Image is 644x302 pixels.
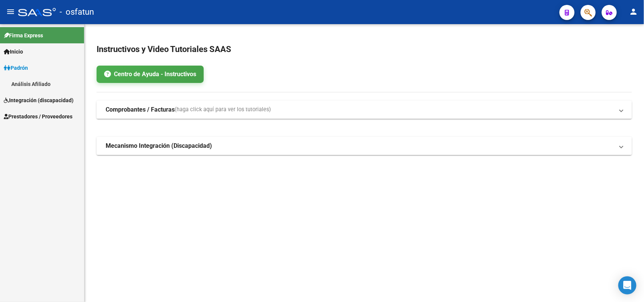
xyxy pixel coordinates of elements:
mat-expansion-panel-header: Comprobantes / Facturas(haga click aquí para ver los tutoriales) [97,101,632,119]
strong: Comprobantes / Facturas [106,106,175,114]
span: Firma Express [4,31,43,40]
strong: Mecanismo Integración (Discapacidad) [106,142,212,150]
span: Inicio [4,48,23,56]
mat-icon: person [629,7,638,16]
mat-icon: menu [6,7,15,16]
h2: Instructivos y Video Tutoriales SAAS [97,42,632,57]
span: (haga click aquí para ver los tutoriales) [175,106,271,114]
span: Integración (discapacidad) [4,96,74,104]
a: Centro de Ayuda - Instructivos [97,66,204,83]
span: Padrón [4,64,28,72]
span: - osfatun [60,4,94,20]
mat-expansion-panel-header: Mecanismo Integración (Discapacidad) [97,137,632,155]
div: Open Intercom Messenger [618,276,636,294]
span: Prestadores / Proveedores [4,112,72,121]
